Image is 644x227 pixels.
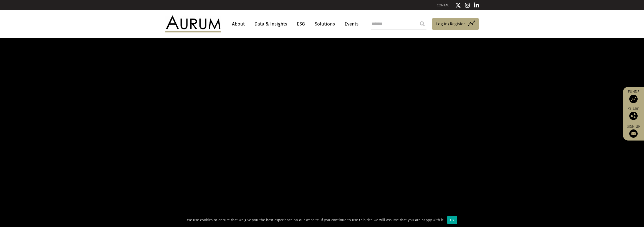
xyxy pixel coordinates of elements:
[626,124,641,138] a: Sign up
[312,19,338,29] a: Solutions
[629,95,638,103] img: Access Funds
[229,19,248,29] a: About
[294,19,308,29] a: ESG
[417,18,428,29] input: Submit
[342,19,358,29] a: Events
[626,107,641,120] div: Share
[474,2,479,8] img: Linkedin icon
[447,216,457,224] div: Ok
[465,2,470,8] img: Instagram icon
[437,3,451,7] a: CONTACT
[252,19,290,29] a: Data & Insights
[629,112,638,120] img: Share this post
[629,129,638,138] img: Sign up to our newsletter
[455,2,461,8] img: Twitter icon
[432,18,479,30] a: Log in/Register
[436,21,465,27] span: Log in/Register
[626,90,641,103] a: Funds
[165,16,221,32] img: Aurum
